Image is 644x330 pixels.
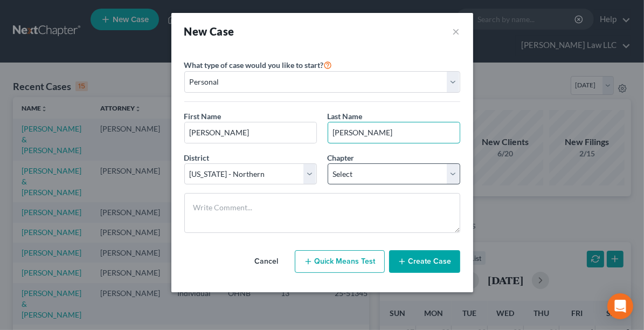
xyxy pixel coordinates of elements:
[184,25,234,38] strong: New Case
[607,293,633,319] div: Open Intercom Messenger
[389,250,460,273] button: Create Case
[328,122,460,143] input: Enter Last Name
[184,112,221,121] span: First Name
[453,24,460,39] button: ×
[184,153,210,162] span: District
[295,250,385,273] button: Quick Means Test
[243,251,290,272] button: Cancel
[328,112,363,121] span: Last Name
[185,122,316,143] input: Enter First Name
[184,58,333,71] label: What type of case would you like to start?
[328,153,355,162] span: Chapter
